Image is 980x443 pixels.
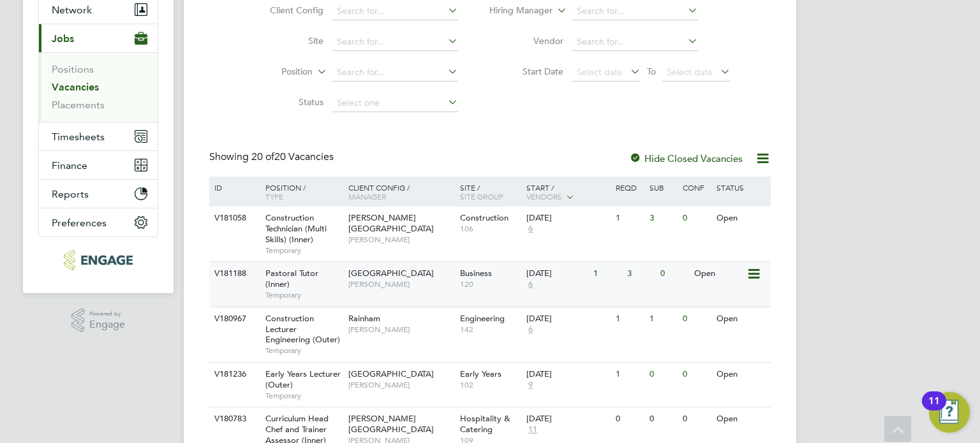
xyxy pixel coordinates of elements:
[713,363,769,386] div: Open
[460,224,521,234] span: 106
[624,262,657,286] div: 3
[265,391,342,401] span: Temporary
[52,4,92,16] span: Network
[460,324,521,335] span: 142
[612,363,646,386] div: 1
[646,407,679,431] div: 0
[251,150,334,163] span: 20 Vacancies
[345,177,457,207] div: Client Config /
[52,63,94,75] a: Positions
[460,279,521,289] span: 120
[526,268,587,279] div: [DATE]
[526,279,535,290] span: 6
[52,33,74,45] span: Jobs
[348,212,434,234] span: [PERSON_NAME][GEOGRAPHIC_DATA]
[89,319,125,330] span: Engage
[526,380,535,391] span: 9
[612,207,646,230] div: 1
[265,313,340,345] span: Construction Lecturer Engineering (Outer)
[348,279,454,289] span: [PERSON_NAME]
[348,324,454,335] span: [PERSON_NAME]
[612,307,646,331] div: 1
[526,314,609,324] div: [DATE]
[52,99,105,111] a: Placements
[39,52,158,122] div: Jobs
[526,224,535,235] span: 6
[713,307,769,331] div: Open
[590,262,623,286] div: 1
[526,369,609,380] div: [DATE]
[52,131,105,143] span: Timesheets
[211,307,256,331] div: V180967
[460,212,509,223] span: Construction
[460,268,492,279] span: Business
[64,250,132,270] img: morganhunt-logo-retina.png
[526,191,562,201] span: Vendors
[332,3,458,20] input: Search for...
[211,177,256,198] div: ID
[646,207,679,230] div: 3
[251,150,274,163] span: 20 of
[713,407,769,431] div: Open
[39,24,158,52] button: Jobs
[460,191,503,201] span: Site Group
[928,401,940,418] div: 11
[265,368,341,390] span: Early Years Lecturer (Outer)
[679,307,713,331] div: 0
[265,268,318,289] span: Pastoral Tutor (Inner)
[39,180,158,208] button: Reports
[526,324,535,335] span: 6
[679,407,713,431] div: 0
[657,262,690,286] div: 0
[460,413,510,435] span: Hospitality & Catering
[211,207,256,230] div: V181058
[457,177,524,207] div: Site /
[572,33,698,51] input: Search for...
[713,207,769,230] div: Open
[211,262,256,286] div: V181188
[265,290,342,300] span: Temporary
[52,217,107,229] span: Preferences
[348,313,380,324] span: Rainham
[479,4,553,17] label: Hiring Manager
[612,177,646,198] div: Reqd
[667,66,713,78] span: Select date
[39,208,158,236] button: Preferences
[679,207,713,230] div: 0
[526,414,609,425] div: [DATE]
[239,66,313,78] label: Position
[646,363,679,386] div: 0
[490,35,563,47] label: Vendor
[612,407,646,431] div: 0
[679,177,713,198] div: Conf
[256,177,345,207] div: Position /
[38,250,158,270] a: Go to home page
[348,235,454,245] span: [PERSON_NAME]
[52,81,99,93] a: Vacancies
[572,3,698,20] input: Search for...
[250,96,323,108] label: Status
[89,309,125,319] span: Powered by
[265,212,327,245] span: Construction Technician (Multi Skills) (Inner)
[929,392,970,433] button: Open Resource Center, 11 new notifications
[211,407,256,431] div: V180783
[348,380,454,390] span: [PERSON_NAME]
[643,63,660,80] span: To
[332,64,458,82] input: Search for...
[265,245,342,256] span: Temporary
[39,151,158,179] button: Finance
[526,213,609,224] div: [DATE]
[577,66,623,78] span: Select date
[265,191,283,201] span: Type
[679,363,713,386] div: 0
[460,313,505,324] span: Engineering
[332,33,458,51] input: Search for...
[460,368,501,379] span: Early Years
[332,94,458,112] input: Select one
[348,268,434,279] span: [GEOGRAPHIC_DATA]
[39,122,158,150] button: Timesheets
[460,380,521,390] span: 102
[250,4,323,16] label: Client Config
[250,35,323,47] label: Site
[209,150,336,164] div: Showing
